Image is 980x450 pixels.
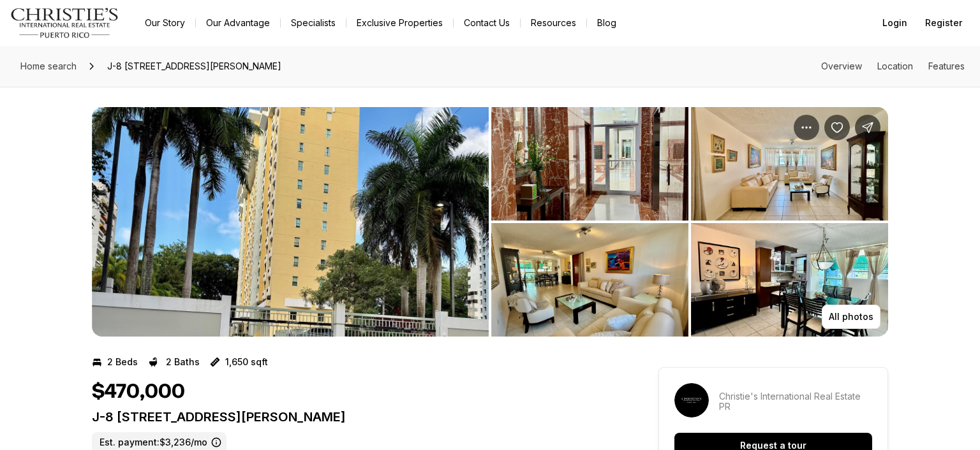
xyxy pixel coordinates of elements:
button: Property options [794,115,819,140]
a: Resources [521,14,586,32]
a: Home search [15,56,82,76]
span: J-8 [STREET_ADDRESS][PERSON_NAME] [102,56,286,76]
button: View image gallery [691,223,888,337]
button: Register [917,10,970,36]
button: Contact Us [454,14,520,32]
a: Skip to: Location [877,61,913,71]
a: Specialists [281,14,346,32]
button: View image gallery [491,107,688,221]
button: Login [875,10,915,36]
img: logo [10,8,119,38]
button: View image gallery [92,107,489,337]
a: Skip to: Overview [821,61,862,71]
button: Save Property: J-8 AVENIDA SAN PATRICIO #9B [824,115,850,140]
p: 1,650 sqft [225,357,268,367]
h1: $470,000 [92,380,185,404]
button: View image gallery [691,107,888,221]
a: Blog [587,14,627,32]
button: Share Property: J-8 AVENIDA SAN PATRICIO #9B [855,115,880,140]
a: Skip to: Features [928,61,965,71]
li: 2 of 7 [491,107,888,337]
p: J-8 [STREET_ADDRESS][PERSON_NAME] [92,409,612,425]
p: Christie's International Real Estate PR [719,391,872,412]
span: Login [882,18,907,28]
div: Listing Photos [92,107,888,337]
a: Exclusive Properties [346,14,453,32]
button: View image gallery [491,223,688,337]
li: 1 of 7 [92,107,489,337]
a: Our Advantage [196,14,280,32]
span: Home search [20,61,77,71]
a: Our Story [135,14,195,32]
p: 2 Beds [107,357,138,367]
p: All photos [829,312,873,322]
button: All photos [822,305,880,329]
span: Register [925,18,962,28]
p: 2 Baths [166,357,200,367]
nav: Page section menu [821,61,965,71]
